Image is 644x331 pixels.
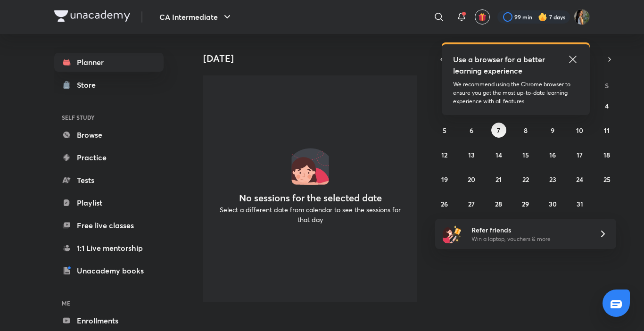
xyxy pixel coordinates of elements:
button: October 18, 2025 [599,147,614,162]
button: October 9, 2025 [545,123,560,138]
abbr: October 5, 2025 [443,126,446,135]
a: Enrollments [54,311,164,330]
button: October 10, 2025 [572,123,587,138]
button: CA Intermediate [154,8,239,26]
button: October 26, 2025 [437,196,452,211]
abbr: October 4, 2025 [605,101,609,110]
button: October 25, 2025 [599,172,614,187]
abbr: October 16, 2025 [549,150,556,159]
img: Bhumika [574,9,590,25]
button: October 14, 2025 [491,147,506,162]
abbr: October 25, 2025 [603,175,611,184]
h4: [DATE] [203,53,425,64]
button: October 11, 2025 [599,123,614,138]
abbr: October 23, 2025 [549,175,556,184]
a: 1:1 Live mentorship [54,239,164,257]
h4: No sessions for the selected date [239,192,382,204]
a: Planner [54,53,164,72]
abbr: October 14, 2025 [495,150,502,159]
abbr: October 13, 2025 [468,150,475,159]
abbr: October 26, 2025 [441,199,448,208]
a: Playlist [54,193,164,212]
button: October 28, 2025 [491,196,506,211]
abbr: October 22, 2025 [522,175,529,184]
a: Browse [54,125,164,144]
abbr: October 21, 2025 [495,175,502,184]
abbr: October 30, 2025 [549,199,557,208]
p: We recommend using the Chrome browser to ensure you get the most up-to-date learning experience w... [453,80,578,106]
button: October 4, 2025 [599,98,614,113]
img: Company Logo [54,10,130,22]
button: October 23, 2025 [545,172,560,187]
button: October 31, 2025 [572,196,587,211]
button: October 24, 2025 [572,172,587,187]
h6: Refer friends [471,225,587,235]
img: streak [538,12,547,22]
img: referral [443,224,462,243]
h6: SELF STUDY [54,109,164,125]
abbr: October 12, 2025 [441,150,447,159]
a: Company Logo [54,10,130,24]
button: October 20, 2025 [464,172,479,187]
abbr: October 8, 2025 [524,126,528,135]
button: October 21, 2025 [491,172,506,187]
button: October 17, 2025 [572,147,587,162]
p: Select a different date from calendar to see the sessions for that day [215,205,406,224]
abbr: October 27, 2025 [468,199,475,208]
abbr: October 17, 2025 [577,150,583,159]
h6: ME [54,295,164,311]
img: avatar [478,13,487,21]
abbr: October 15, 2025 [522,150,529,159]
button: October 15, 2025 [518,147,533,162]
abbr: October 9, 2025 [551,126,554,135]
abbr: October 24, 2025 [576,175,583,184]
button: October 19, 2025 [437,172,452,187]
div: Store [77,79,101,91]
abbr: October 31, 2025 [577,199,583,208]
button: October 8, 2025 [518,123,533,138]
a: Free live classes [54,216,164,235]
abbr: October 18, 2025 [603,150,610,159]
img: No events [291,147,329,185]
button: October 27, 2025 [464,196,479,211]
button: October 22, 2025 [518,172,533,187]
abbr: October 19, 2025 [441,175,448,184]
abbr: October 20, 2025 [468,175,475,184]
h5: Use a browser for a better learning experience [453,54,547,76]
abbr: October 28, 2025 [495,199,502,208]
button: October 16, 2025 [545,147,560,162]
abbr: October 11, 2025 [604,126,610,135]
p: Win a laptop, vouchers & more [471,235,587,243]
button: October 30, 2025 [545,196,560,211]
button: October 12, 2025 [437,147,452,162]
button: October 6, 2025 [464,123,479,138]
a: Tests [54,171,164,190]
button: October 13, 2025 [464,147,479,162]
button: October 5, 2025 [437,123,452,138]
abbr: October 6, 2025 [470,126,473,135]
abbr: October 7, 2025 [497,126,500,135]
a: Unacademy books [54,261,164,280]
a: Store [54,75,164,94]
a: Practice [54,148,164,167]
abbr: October 10, 2025 [576,126,583,135]
button: October 7, 2025 [491,123,506,138]
button: October 29, 2025 [518,196,533,211]
abbr: Saturday [605,81,609,90]
abbr: October 29, 2025 [522,199,529,208]
button: avatar [475,9,490,25]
